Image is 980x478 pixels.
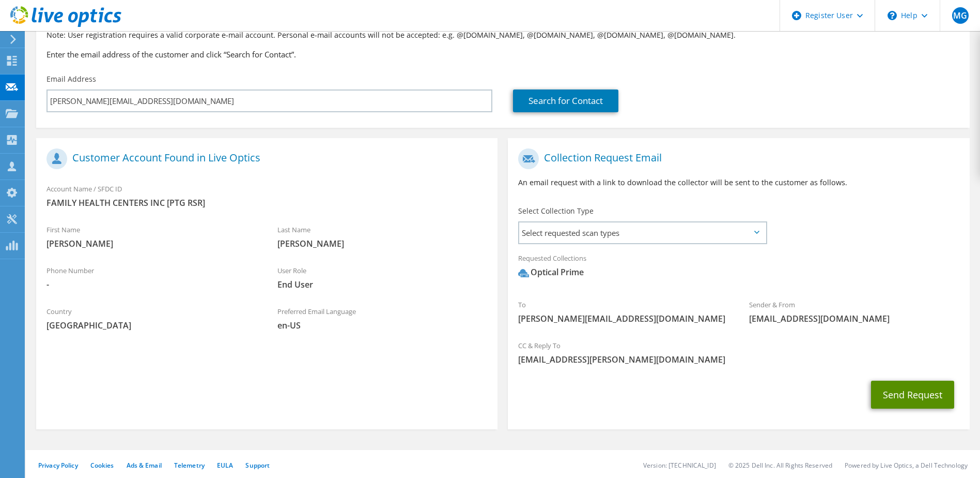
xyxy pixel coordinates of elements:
a: Privacy Policy [38,461,78,470]
span: en-US [277,320,488,331]
a: Ads & Email [127,461,162,470]
button: Send Request [871,381,954,409]
span: [PERSON_NAME] [277,238,488,249]
div: Country [36,301,267,336]
div: Requested Collections [508,247,969,289]
span: [EMAIL_ADDRESS][PERSON_NAME][DOMAIN_NAME] [518,354,959,365]
span: FAMILY HEALTH CENTERS INC [PTG RSR] [46,197,487,208]
div: Last Name [267,219,498,255]
a: EULA [217,461,233,470]
span: [GEOGRAPHIC_DATA] [46,320,257,331]
a: Cookies [90,461,114,470]
span: - [46,279,257,290]
li: Powered by Live Optics, a Dell Technology [845,461,968,470]
div: CC & Reply To [508,335,969,370]
p: An email request with a link to download the collector will be sent to the customer as follows. [518,177,959,188]
span: [PERSON_NAME][EMAIL_ADDRESS][DOMAIN_NAME] [518,313,728,324]
h1: Collection Request Email [518,148,954,169]
div: Sender & From [739,294,970,330]
li: © 2025 Dell Inc. All Rights Reserved [728,461,832,470]
li: Version: [TECHNICAL_ID] [643,461,716,470]
span: End User [277,279,488,290]
div: Phone Number [36,260,267,295]
label: Select Collection Type [518,206,594,216]
h1: Customer Account Found in Live Optics [46,148,482,169]
span: [PERSON_NAME] [46,238,257,249]
a: Telemetry [174,461,205,470]
label: Email Address [46,74,96,84]
a: Support [245,461,270,470]
div: To [508,294,739,330]
span: Select requested scan types [519,222,765,243]
svg: \n [888,11,897,20]
span: MG [952,7,969,24]
div: Account Name / SFDC ID [36,178,497,214]
span: [EMAIL_ADDRESS][DOMAIN_NAME] [749,313,959,324]
div: First Name [36,219,267,255]
h3: Enter the email address of the customer and click “Search for Contact”. [46,49,959,60]
p: Note: User registration requires a valid corporate e-mail account. Personal e-mail accounts will ... [46,29,959,41]
a: Search for Contact [513,89,618,112]
div: Preferred Email Language [267,301,498,336]
div: Optical Prime [518,266,584,278]
div: User Role [267,260,498,295]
